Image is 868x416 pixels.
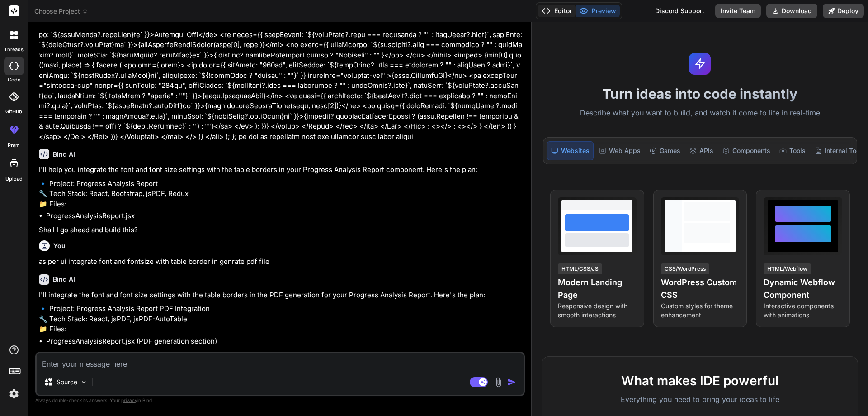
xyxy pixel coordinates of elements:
[715,4,761,18] button: Invite Team
[595,141,644,160] div: Web Apps
[558,263,602,274] div: HTML/CSS/JS
[53,275,75,284] h6: Bind AI
[558,276,637,301] h4: Modern Landing Page
[4,46,24,53] label: threads
[46,211,523,221] li: ProgressAnalysisReport.jsx
[493,377,504,387] img: attachment
[661,276,740,301] h4: WordPress Custom CSS
[53,241,66,250] h6: You
[547,141,594,160] div: Websites
[39,165,523,175] p: I'll help you integrate the font and font size settings with the table borders in your Progress A...
[557,371,843,390] h2: What makes IDE powerful
[646,141,684,160] div: Games
[764,276,842,301] h4: Dynamic Webflow Component
[686,141,717,160] div: APIs
[538,107,863,119] p: Describe what you want to build, and watch it come to life in real-time
[557,394,843,405] p: Everything you need to bring your ideas to life
[719,141,774,160] div: Components
[538,86,863,102] h1: Turn ideas into code instantly
[121,397,137,403] span: privacy
[53,150,75,159] h6: Bind AI
[538,5,576,17] button: Editor
[46,336,523,347] li: ProgressAnalysisReport.jsx (PDF generation section)
[8,76,20,84] label: code
[661,301,740,320] p: Custom styles for theme enhancement
[558,301,637,320] p: Responsive design with smooth interactions
[823,4,864,18] button: Deploy
[80,378,88,386] img: Pick Models
[764,301,842,320] p: Interactive components with animations
[39,290,523,301] p: I'll integrate the font and font size settings with the table borders in the PDF generation for y...
[39,225,523,235] p: Shall I go ahead and build this?
[650,4,710,18] div: Discord Support
[39,350,523,360] p: Shall I proceed with these changes?
[661,263,709,274] div: CSS/WordPress
[776,141,809,160] div: Tools
[507,378,516,387] img: icon
[764,263,811,274] div: HTML/Webflow
[39,179,523,210] p: 🔹 Project: Progress Analysis Report 🔧 Tech Stack: React, Bootstrap, jsPDF, Redux 📁 Files:
[34,7,88,16] span: Choose Project
[5,108,22,115] label: GitHub
[57,378,77,387] p: Source
[6,386,22,402] img: settings
[576,5,620,17] button: Preview
[39,304,523,335] p: 🔹 Project: Progress Analysis Report PDF Integration 🔧 Tech Stack: React, jsPDF, jsPDF-AutoTable 📁...
[35,396,525,405] p: Always double-check its answers. Your in Bind
[5,175,23,183] label: Upload
[39,257,523,267] p: as per ui integrate font and fontsize with table border in genrate pdf file
[766,4,817,18] button: Download
[8,142,20,149] label: prem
